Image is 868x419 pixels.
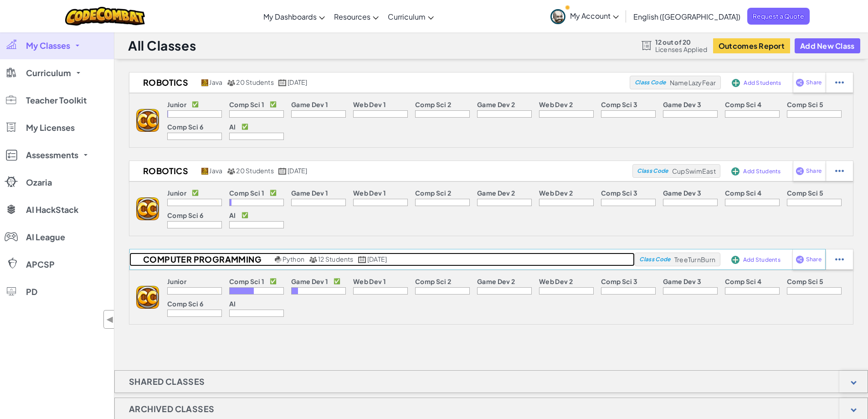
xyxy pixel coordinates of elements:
img: MultipleUsers.png [227,168,235,175]
p: Comp Sci 4 [725,278,761,285]
a: My Dashboards [259,4,329,29]
img: IconShare_Purple.svg [796,167,804,175]
p: Comp Sci 2 [415,189,451,197]
a: Robotics Java 20 Students [DATE] [129,76,630,89]
img: logo [136,286,159,309]
p: AI [229,123,236,130]
p: ✅ [192,189,199,197]
img: MultipleUsers.png [309,256,317,263]
span: Curriculum [26,69,71,77]
span: 20 Students [236,166,274,175]
p: ✅ [241,123,248,130]
a: Curriculum [383,4,438,29]
span: My Dashboards [263,12,317,21]
p: Comp Sci 5 [787,278,823,285]
span: Java [209,78,222,86]
img: IconShare_Purple.svg [796,78,804,87]
img: java.png [201,79,208,86]
img: logo [136,197,159,220]
p: Game Dev 3 [663,189,701,197]
span: Java [209,166,222,175]
p: Comp Sci 6 [167,212,203,219]
p: Comp Sci 3 [601,189,637,197]
span: Add Students [743,169,781,174]
p: ✅ [270,278,277,285]
span: [DATE] [367,255,387,263]
p: Junior [167,101,186,108]
span: CupSwimEast [672,167,716,175]
img: logo [136,109,159,132]
span: Share [806,80,822,85]
a: My Account [546,2,623,31]
span: Resources [334,12,370,21]
span: AI HackStack [26,206,78,214]
img: calendar.svg [358,256,366,263]
p: AI [229,300,236,307]
span: Class Code [635,80,666,85]
span: My Account [570,11,619,21]
p: Comp Sci 2 [415,101,451,108]
p: ✅ [241,212,248,219]
span: Assessments [26,151,78,159]
img: IconStudentEllipsis.svg [835,78,844,87]
span: Ozaria [26,178,52,186]
p: Comp Sci 1 [229,189,264,197]
span: Curriculum [388,12,426,21]
p: Comp Sci 6 [167,123,203,130]
p: AI [229,212,236,219]
a: Outcomes Report [713,38,790,53]
img: calendar.svg [278,79,287,86]
img: IconAddStudents.svg [732,79,740,87]
a: Request a Quote [747,8,810,25]
p: Web Dev 1 [353,101,386,108]
p: Comp Sci 1 [229,101,264,108]
p: Comp Sci 5 [787,189,823,197]
h2: Robotics [129,76,199,89]
p: Web Dev 2 [539,101,573,108]
span: 12 out of 20 [655,38,708,46]
p: Comp Sci 5 [787,101,823,108]
img: CodeCombat logo [65,7,145,26]
span: Share [806,168,822,174]
img: IconAddStudents.svg [731,167,740,176]
a: English ([GEOGRAPHIC_DATA]) [629,4,745,29]
span: Python [282,255,304,263]
a: Robotics Java 20 Students [DATE] [129,164,632,178]
p: Comp Sci 1 [229,278,264,285]
p: Junior [167,278,186,285]
h1: All Classes [128,37,196,54]
span: Class Code [639,257,670,262]
button: Add New Class [795,38,860,53]
img: IconShare_Purple.svg [796,255,804,264]
span: Licenses Applied [655,46,708,53]
p: Game Dev 2 [477,101,515,108]
img: avatar [550,9,565,24]
img: IconAddStudents.svg [731,256,740,264]
p: ✅ [334,278,340,285]
p: Comp Sci 3 [601,101,637,108]
span: [DATE] [288,166,307,175]
p: Web Dev 2 [539,189,573,197]
span: My Licenses [26,124,75,132]
h1: Shared Classes [115,370,219,393]
img: IconStudentEllipsis.svg [835,167,844,175]
img: calendar.svg [278,168,287,175]
span: AI League [26,233,65,241]
p: Game Dev 3 [663,101,701,108]
p: Comp Sci 2 [415,278,451,285]
p: Game Dev 2 [477,189,515,197]
p: Comp Sci 4 [725,189,761,197]
span: Class Code [637,168,668,174]
p: Game Dev 1 [291,101,328,108]
span: Add Students [743,257,781,263]
h2: Computer Programming [129,253,272,266]
img: MultipleUsers.png [227,79,235,86]
img: java.png [201,168,208,175]
p: Game Dev 3 [663,278,701,285]
img: IconStudentEllipsis.svg [835,255,844,264]
p: Game Dev 1 [291,189,328,197]
p: Web Dev 2 [539,278,573,285]
h2: Robotics [129,164,199,178]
